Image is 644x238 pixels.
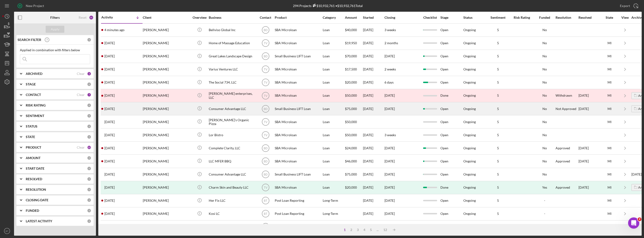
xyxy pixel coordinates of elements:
div: Charm Skin and Beauty LLC [209,181,256,194]
div: Open [440,37,463,49]
div: Ongoing [463,172,476,176]
b: RESOLUTION [26,188,46,191]
div: SBA Microloan [275,24,322,36]
div: No [534,133,555,137]
div: 2 [87,72,91,76]
div: Done [440,181,463,194]
div: [PERSON_NAME] [143,129,190,141]
time: 6 days [384,80,394,84]
div: 31 [89,15,94,20]
text: TV [264,133,267,137]
div: MI [600,67,619,71]
b: STAGE [26,82,36,86]
text: BT [264,199,267,202]
text: TV [264,186,267,189]
div: [DATE] [363,155,384,167]
div: [DATE] [363,208,384,220]
div: Ongoing [463,186,476,189]
time: 2025-08-31 01:02 [104,94,115,97]
div: [PERSON_NAME] [143,194,190,207]
text: TV [264,120,267,124]
time: 2025-07-29 02:57 [104,199,115,202]
div: Clear [77,93,85,97]
div: Amount [345,16,362,19]
div: Open [440,155,463,167]
div: - [534,199,555,202]
div: Client [143,16,190,19]
time: [DATE] [384,198,395,202]
div: Sentiment [486,16,510,19]
div: [PERSON_NAME] [143,76,190,89]
div: No [534,67,555,71]
div: Loan [323,129,344,141]
div: [PERSON_NAME] [143,168,190,181]
div: [PERSON_NAME] [143,24,190,36]
div: 5 [486,172,510,176]
div: Open [440,168,463,181]
div: No [534,120,555,124]
div: Closing [384,16,420,19]
b: STATE [26,135,35,139]
div: 0 [87,209,91,213]
div: Overview [191,16,208,19]
div: Stage [440,16,463,19]
div: 0 [87,124,91,128]
time: [DATE] [384,172,395,176]
button: Export [615,1,642,11]
button: BT [2,226,12,236]
text: BD [263,160,267,163]
time: 2025-08-25 15:41 [104,133,115,137]
div: [DATE] [363,37,384,49]
div: Loan [323,89,344,102]
div: Ongoing [463,28,476,32]
text: BT [264,212,267,216]
div: View [619,16,631,19]
div: Loan [323,221,344,233]
time: 2025-08-25 16:00 [104,120,115,124]
div: Open [440,194,463,207]
div: 5 [486,94,510,97]
div: 0 [87,166,91,171]
div: [PERSON_NAME] [143,155,190,167]
div: [DATE] [363,76,384,89]
div: [DATE] [363,24,384,36]
div: Apply [51,26,59,33]
div: Open [440,129,463,141]
div: Product [275,16,322,19]
div: Small Business LIFT Loan [275,50,322,62]
b: RESOLVED [26,177,42,181]
div: New Project [26,1,44,11]
div: MI [600,54,619,58]
div: Open [440,103,463,115]
div: Open [440,116,463,128]
div: Ongoing [463,81,476,84]
text: TV [264,68,267,71]
time: [DATE] [384,146,395,150]
time: 2025-09-30 21:02 [104,54,115,58]
time: 2 months [384,41,398,45]
div: 0 [87,219,91,223]
div: 3 [355,228,361,232]
div: 5 [486,212,510,216]
div: Resolution [556,16,578,19]
div: Activity [101,15,122,19]
div: Varius Ventures LLC [209,63,256,76]
div: 5 [486,41,510,45]
div: $75,000 [345,103,362,115]
time: 2025-09-03 20:23 [104,81,115,84]
div: Open [440,208,463,220]
div: MI [600,172,619,176]
div: 0 [87,135,91,139]
div: The Social 734, LLC [209,76,256,89]
div: Ongoing [463,159,476,163]
time: 3 weeks [384,28,396,32]
div: 5 [486,159,510,163]
div: 5 [486,133,510,137]
b: START DATE [26,167,44,170]
div: Ongoing [463,212,476,216]
b: SEARCH FILTER [18,38,41,42]
div: [PERSON_NAME] [143,116,190,128]
b: ARCHIVED [26,72,42,76]
div: MI [600,107,619,111]
div: MI [600,159,619,163]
